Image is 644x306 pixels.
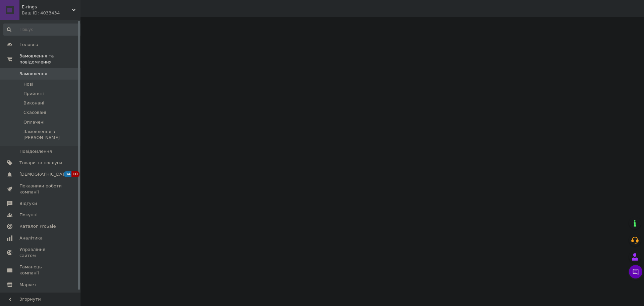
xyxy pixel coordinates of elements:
[23,129,82,141] span: Замовлення з [PERSON_NAME]
[64,171,71,177] span: 34
[71,171,79,177] span: 10
[19,183,62,195] span: Показники роботи компанії
[19,71,47,77] span: Замовлення
[19,148,52,155] span: Повідомлення
[19,282,37,288] span: Маркет
[19,212,38,218] span: Покупці
[19,42,38,48] span: Головна
[19,264,62,276] span: Гаманець компанії
[19,235,43,241] span: Аналітика
[629,265,642,278] button: Чат з покупцем
[19,171,69,177] span: [DEMOGRAPHIC_DATA]
[23,119,45,125] span: Оплачені
[23,100,44,106] span: Виконані
[22,10,80,16] div: Ваш ID: 4033434
[19,160,62,166] span: Товари та послуги
[23,91,44,97] span: Прийняті
[19,53,80,65] span: Замовлення та повідомлення
[23,81,33,87] span: Нові
[23,110,46,116] span: Скасовані
[19,223,56,229] span: Каталог ProSale
[19,247,62,259] span: Управління сайтом
[19,201,37,207] span: Відгуки
[22,4,72,10] span: E-rings
[3,24,82,36] input: Пошук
